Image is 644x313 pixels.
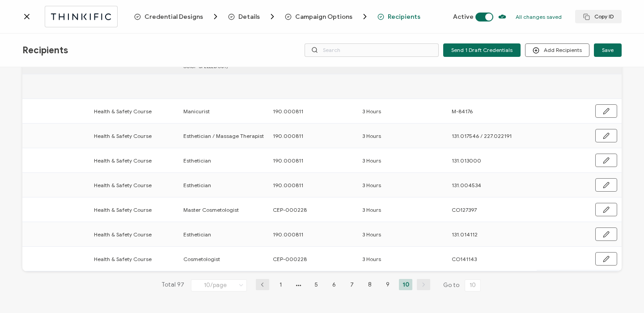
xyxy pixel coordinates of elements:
li: 6 [327,279,341,290]
span: Recipients [377,13,420,20]
img: thinkific.svg [50,11,113,22]
span: 131.014112 [452,229,478,240]
span: Active [453,13,474,21]
span: Campaign Options [295,13,352,20]
span: 190.000811 [273,106,303,116]
span: Health & Safety Course [94,131,152,141]
span: 131.013000 [452,155,481,166]
button: Send 1 Draft Credentials [443,43,521,57]
span: Send 1 Draft Credentials [451,47,513,53]
span: Credential Designs [134,12,220,21]
span: CEP-000228 [273,205,307,215]
span: Esthetician [183,155,211,166]
span: Master Cosmetologist [183,205,239,215]
span: Recipients [22,45,68,56]
span: 190.000811 [273,155,303,166]
button: Save [594,43,622,57]
button: Copy ID [575,10,622,23]
span: Save [602,47,614,53]
li: 1 [274,279,287,290]
input: Search [305,43,439,57]
span: 3 Hours [362,180,381,190]
span: Credential Designs [144,13,203,20]
span: 190.000811 [273,131,303,141]
span: Copy ID [583,13,614,20]
span: CEP-000228 [273,254,307,264]
span: 3 Hours [362,131,381,141]
input: Select [191,279,247,292]
span: 3 Hours [362,106,381,116]
span: Cosmetologist [183,254,220,264]
span: Campaign Options [285,12,369,21]
span: 190.000811 [273,180,303,190]
iframe: Chat Widget [599,270,644,313]
span: 3 Hours [362,205,381,215]
span: Health & Safety Course [94,155,152,166]
span: Details [228,12,277,21]
span: Esthetician [183,180,211,190]
span: 3 Hours [362,155,381,166]
li: 7 [345,279,359,290]
li: 5 [309,279,323,290]
span: CO127397 [452,205,477,215]
span: Go to [443,279,483,292]
span: 131.004534 [452,180,481,190]
span: Recipients [388,13,420,20]
li: 9 [381,279,394,290]
span: Health & Safety Course [94,254,152,264]
li: 8 [363,279,377,290]
div: Breadcrumb [134,12,420,21]
span: Details [238,13,260,20]
p: All changes saved [516,13,562,20]
span: Health & Safety Course [94,229,152,240]
span: CO141143 [452,254,477,264]
span: 190.000811 [273,229,303,240]
span: Manicurist [183,106,210,116]
button: Add Recipients [525,43,589,57]
span: Health & Safety Course [94,205,152,215]
span: Health & Safety Course [94,106,152,116]
li: 10 [399,279,412,290]
span: 3 Hours [362,254,381,264]
span: M-84176 [452,106,473,116]
span: 131.017546 / 227.022191 [452,131,512,141]
span: 3 Hours [362,229,381,240]
span: Health & Safety Course [94,180,152,190]
span: Total 97 [161,279,184,292]
span: Esthetician [183,229,211,240]
span: Esthetician / Massage Therapist [183,131,264,141]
